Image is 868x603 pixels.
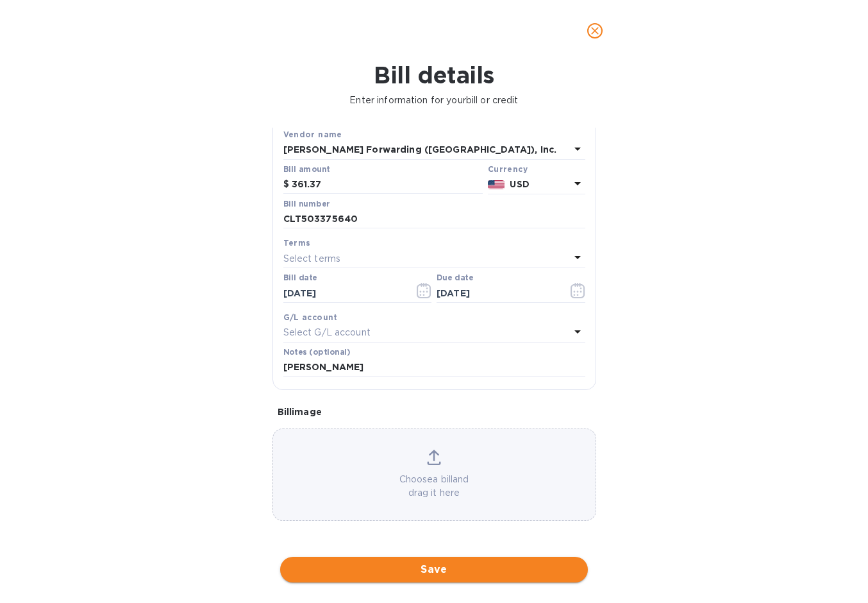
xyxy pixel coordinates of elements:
[283,358,585,377] input: Enter notes
[580,15,610,46] button: close
[283,348,351,356] label: Notes (optional)
[283,210,585,229] input: Enter bill number
[283,200,330,208] label: Bill number
[437,275,473,282] label: Due date
[283,275,317,282] label: Bill date
[283,312,338,322] b: G/L account
[283,238,311,248] b: Terms
[283,130,342,139] b: Vendor name
[292,175,483,194] input: $ Enter bill amount
[510,179,529,189] b: USD
[437,284,558,303] input: Due date
[10,62,858,89] h1: Bill details
[488,164,528,174] b: Currency
[283,166,330,173] label: Bill amount
[10,94,858,107] p: Enter information for your bill or credit
[273,473,596,500] p: Choose a bill and drag it here
[283,326,371,339] p: Select G/L account
[278,405,591,418] p: Bill image
[290,562,578,577] span: Save
[283,284,405,303] input: Select date
[280,557,588,582] button: Save
[283,175,292,194] div: $
[283,144,557,155] b: [PERSON_NAME] Forwarding ([GEOGRAPHIC_DATA]), Inc.
[283,252,341,266] p: Select terms
[488,180,505,189] img: USD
